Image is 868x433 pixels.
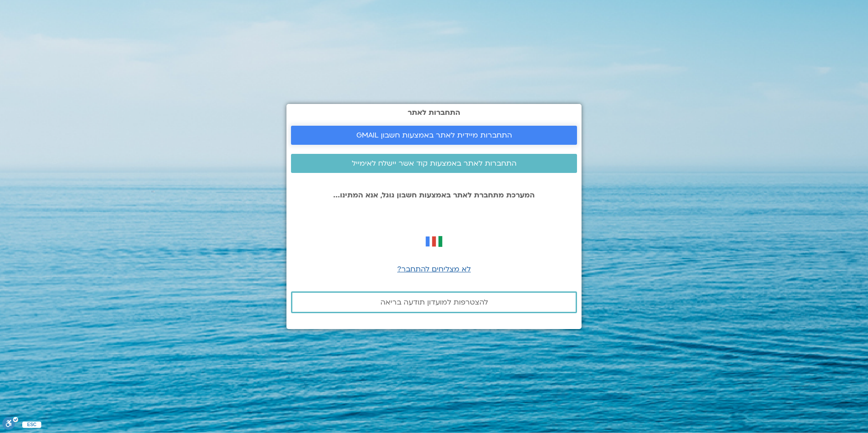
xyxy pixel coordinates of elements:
[291,191,577,199] p: המערכת מתחברת לאתר באמצעות חשבון גוגל, אנא המתינו...
[291,154,577,173] a: התחברות לאתר באמצעות קוד אשר יישלח לאימייל
[291,126,577,145] a: התחברות מיידית לאתר באמצעות חשבון GMAIL
[397,264,471,274] a: לא מצליחים להתחבר?
[352,159,517,167] span: התחברות לאתר באמצעות קוד אשר יישלח לאימייל
[291,108,577,117] h2: התחברות לאתר
[356,131,512,139] span: התחברות מיידית לאתר באמצעות חשבון GMAIL
[291,291,577,313] a: להצטרפות למועדון תודעה בריאה
[380,298,488,306] span: להצטרפות למועדון תודעה בריאה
